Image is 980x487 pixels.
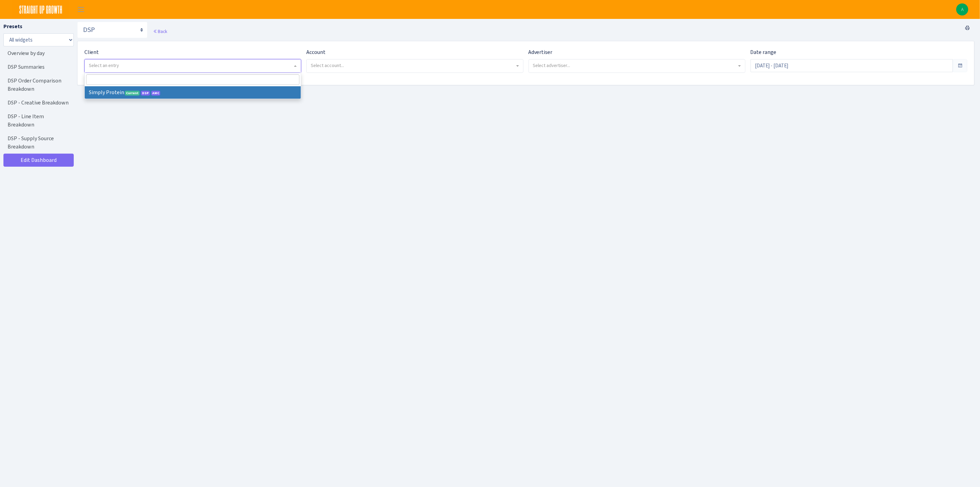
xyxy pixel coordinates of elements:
span: Amazon Marketing Cloud [151,91,160,96]
span: Select an entry [89,62,119,69]
a: A [956,3,968,15]
label: Account [306,48,326,56]
label: Date range [751,48,777,56]
li: Simply Protein [85,86,301,99]
a: DSP - Supply Source Breakdown [3,132,72,154]
span: Select advertiser... [533,62,570,69]
a: Overview by day [3,46,72,60]
a: Back [153,28,167,34]
button: Toggle navigation [72,4,90,15]
img: Adriana Lara [956,3,968,15]
span: Select account... [311,62,344,69]
label: Client [84,48,99,56]
span: DSP [141,91,150,96]
a: DSP Summaries [3,60,72,74]
a: DSP - Line Item Breakdown [3,110,72,132]
label: Presets [3,22,22,31]
a: Edit Dashboard [3,154,74,167]
span: Current [125,91,140,96]
a: DSP Order Comparison Breakdown [3,74,72,96]
a: DSP - Creative Breakdown [3,96,72,110]
label: Advertiser [529,48,553,56]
